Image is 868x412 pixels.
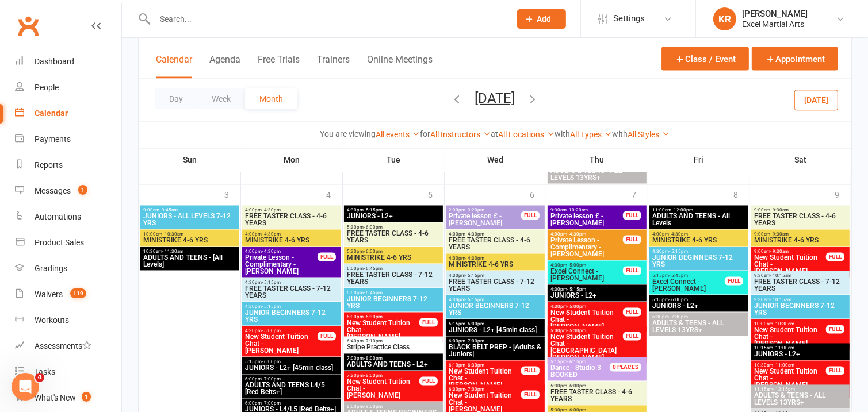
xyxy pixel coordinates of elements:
span: JUNIOR BEGINNERS 7-12 YRS [652,255,746,268]
span: BLACK BELT PREP - [Adults & Juniors] [448,344,542,358]
span: 4 [35,373,44,382]
button: Agenda [209,54,240,79]
span: - 9:30am [770,232,789,237]
div: KR [713,7,736,30]
span: - 6:45pm [364,267,383,272]
span: FREE TASTER CLASS - 4-6 YEARS [448,237,542,251]
div: [PERSON_NAME] [742,9,808,19]
th: Tue [343,148,445,172]
div: 4 [326,185,342,204]
span: - 5:00pm [262,329,281,334]
div: Waivers [35,290,63,299]
span: - 6:00pm [262,360,281,365]
span: ADULTS AND TEENS L4/5 [Red Belts+] [244,382,339,396]
span: FREE TASTER CLASS - 7-12 YEARS [754,279,847,292]
span: - 3:20pm [465,208,484,213]
span: New Student Tuition Chat - [PERSON_NAME] [346,320,420,341]
button: Add [517,9,566,29]
th: Thu [546,148,648,172]
div: Reports [35,160,63,170]
span: New Student Tuition Chat - [PERSON_NAME] [754,255,827,275]
span: 6:00pm [346,315,420,320]
span: 5:15pm [448,322,542,327]
a: What's New1 [15,385,121,411]
span: ADULTS AND TEENS - [All Levels] [143,255,237,268]
span: - 5:15pm [669,249,688,255]
a: Clubworx [14,11,43,40]
div: 6 [530,185,546,204]
span: ADULTS AND TEENS - All Levels [652,213,746,227]
a: Messages 1 [15,178,121,204]
span: - 12:15pm [773,387,795,392]
span: 9:00am [754,208,847,213]
span: New Student Tuition Chat - [PERSON_NAME] [244,334,318,355]
div: 5 [428,185,444,204]
span: - 5:15pm [465,298,484,303]
div: Product Sales [35,238,84,247]
span: - 9:30am [770,249,789,255]
span: 6:00pm [448,339,542,344]
span: - 5:15pm [364,208,383,213]
span: ADULTS & TEENS - ALL LEVELS 13YRS+ [754,392,847,406]
span: 5:15pm [550,360,624,365]
span: 4:30pm [244,280,339,286]
span: 4:00pm [448,232,542,237]
span: Excel Connect - [PERSON_NAME] [550,268,624,282]
div: Gradings [35,264,67,273]
div: FULL [826,325,844,334]
strong: for [420,130,431,139]
span: 119 [70,288,86,298]
strong: You are viewing [320,130,376,139]
a: Automations [15,204,121,230]
span: - 9:30am [770,208,789,213]
span: 10:30am [143,249,237,255]
div: Payments [35,134,71,144]
div: 8 [733,185,750,204]
span: JUNIORS - L2+ [346,213,441,220]
span: - 10:20am [567,208,588,213]
span: 5:15pm [652,274,725,279]
div: People [35,83,59,92]
span: 6:30pm [448,387,522,392]
span: MINISTRIKE 4-6 YRS [244,237,339,244]
span: New Student Tuition Chat - [PERSON_NAME] [550,310,624,330]
span: 6:10pm [448,363,522,368]
div: FULL [623,332,641,341]
span: 5:30pm [550,384,644,389]
span: - 9:45am [159,208,178,213]
div: FULL [318,332,336,341]
div: 3 [224,185,240,204]
span: Excel Connect - [PERSON_NAME] [652,279,725,292]
span: 10:30am [754,363,827,368]
span: - 7:00pm [465,387,484,392]
strong: with [555,130,571,139]
span: 4:00pm [550,232,624,237]
span: - 11:00am [773,363,794,368]
span: 9:00am [143,208,237,213]
a: People [15,75,121,101]
button: [DATE] [475,90,515,106]
span: JUNIORS - ALL LEVELS 7-12 YRS [143,213,237,227]
button: Month [245,88,297,109]
a: Reports [15,152,121,178]
span: New Student Tuition Chat - [PERSON_NAME] [PERSON_NAME] [754,368,827,396]
span: 4:30pm [550,305,624,310]
span: 10:00am [143,232,237,237]
a: Dashboard [15,49,121,75]
span: - 5:15pm [262,305,281,310]
span: ADULTS & TEENS - ALL LEVELS 13YRS+ [652,320,746,334]
span: JUNIOR BEGINNERS 7-12 YRS [346,296,441,310]
span: 9:30am [754,298,847,303]
th: Mon [241,148,343,172]
span: - 7:00pm [465,339,484,344]
span: MINISTRIKE 4-6 YRS [346,255,441,261]
div: Tasks [35,367,55,376]
div: Automations [35,212,81,221]
span: - 5:15pm [262,280,281,286]
span: - 5:45pm [669,274,688,279]
span: 4:30pm [244,305,339,310]
input: Search... [151,11,502,27]
span: 9:30am [550,208,624,213]
span: - 6:30pm [465,363,484,368]
span: 4:00pm [244,249,318,255]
